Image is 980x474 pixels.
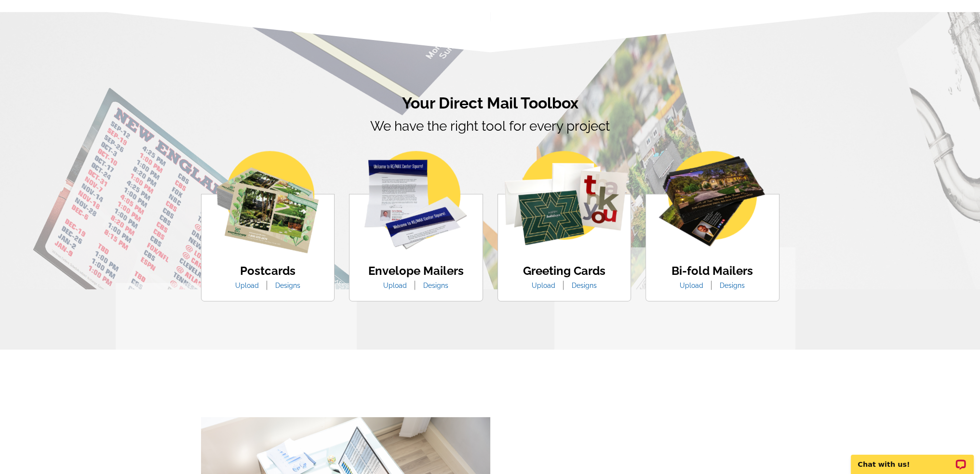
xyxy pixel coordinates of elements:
[201,94,779,112] h2: Your Direct Mail Toolbox
[376,282,414,289] a: Upload
[658,151,767,248] img: bio-fold-mailer.png
[523,264,605,278] h4: Greeting Cards
[228,282,266,289] a: Upload
[268,282,308,289] a: Designs
[201,116,779,163] p: We have the right tool for every project
[228,264,308,278] h4: Postcards
[845,444,980,474] iframe: LiveChat chat widget
[671,264,753,278] h4: Bi-fold Mailers
[712,282,752,289] a: Designs
[416,282,456,289] a: Designs
[564,282,604,289] a: Designs
[672,282,711,289] a: Upload
[368,264,464,278] h4: Envelope Mailers
[364,151,467,249] img: envelope-mailer.png
[500,151,628,246] img: greeting-cards.png
[216,151,319,253] img: postcards.png
[524,282,563,289] a: Upload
